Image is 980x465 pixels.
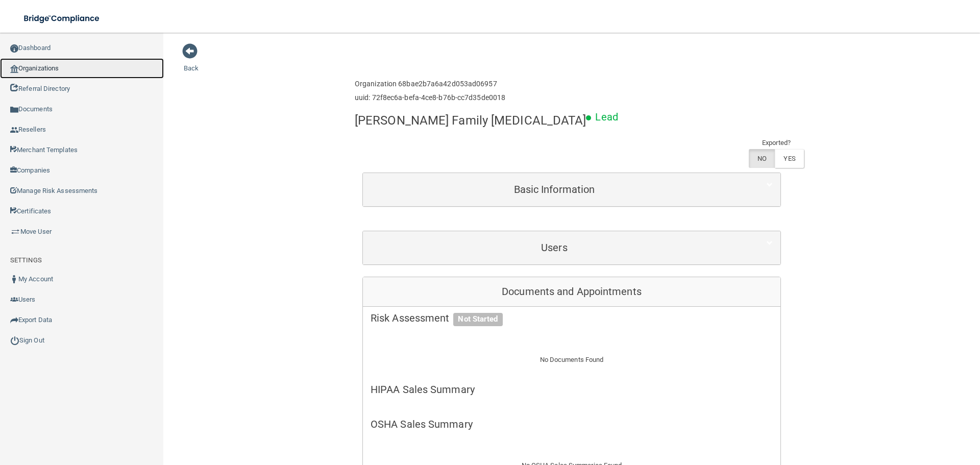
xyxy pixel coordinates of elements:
[595,108,618,127] p: Lead
[803,393,968,433] iframe: Drift Widget Chat Controller
[10,316,18,324] img: icon-export.b9366987.png
[10,336,19,345] img: ic_power_dark.7ecde6b1.png
[371,236,773,259] a: Users
[10,65,18,73] img: organization-icon.f8decf85.png
[363,277,780,307] div: Documents and Appointments
[10,296,18,304] img: icon-users.e205127d.png
[355,114,586,127] h4: [PERSON_NAME] Family [MEDICAL_DATA]
[10,126,18,134] img: ic_reseller.de258add.png
[363,341,780,378] div: No Documents Found
[10,106,18,114] img: icon-documents.8dae5593.png
[355,94,505,102] h6: uuid: 72f8ec6a-befa-4ce8-b76b-cc7d35de0018
[749,149,775,168] label: NO
[371,242,738,253] h5: Users
[10,254,42,266] label: SETTINGS
[10,275,18,283] img: ic_user_dark.df1a06c3.png
[10,44,18,53] img: ic_dashboard_dark.d01f4a41.png
[10,227,20,237] img: briefcase.64adab9b.png
[775,149,803,168] label: YES
[371,184,738,195] h5: Basic Information
[15,8,109,29] img: bridge_compliance_login_screen.278c3ca4.svg
[371,384,773,395] h5: HIPAA Sales Summary
[371,178,773,201] a: Basic Information
[371,419,773,430] h5: OSHA Sales Summary
[749,137,804,149] td: Exported?
[453,313,502,326] span: Not Started
[355,80,505,88] h6: Organization 68bae2b7a6a42d053ad06957
[371,312,773,324] h5: Risk Assessment
[184,52,199,72] a: Back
